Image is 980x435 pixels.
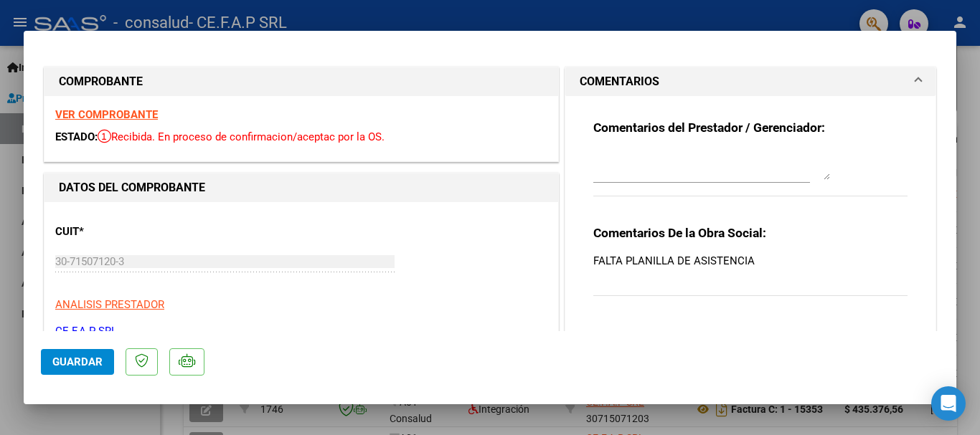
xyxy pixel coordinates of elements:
a: VER COMPROBANTE [55,108,158,121]
button: Guardar [41,349,114,375]
p: CE.F.A.P SRL [55,323,547,340]
div: COMENTARIOS [565,96,936,334]
span: Recibida. En proceso de confirmacion/aceptac por la OS. [98,130,385,143]
strong: Comentarios del Prestador / Gerenciador: [593,120,825,135]
p: CUIT [55,224,203,240]
strong: DATOS DEL COMPROBANTE [59,181,205,194]
span: Guardar [52,355,103,368]
strong: COMPROBANTE [59,75,143,88]
p: FALTA PLANILLA DE ASISTENCIA [593,253,908,269]
strong: Comentarios De la Obra Social: [593,226,766,240]
span: ANALISIS PRESTADOR [55,298,164,311]
span: ESTADO: [55,130,98,143]
h1: COMENTARIOS [580,73,659,90]
mat-expansion-panel-header: COMENTARIOS [565,67,936,96]
div: Open Intercom Messenger [931,386,966,421]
